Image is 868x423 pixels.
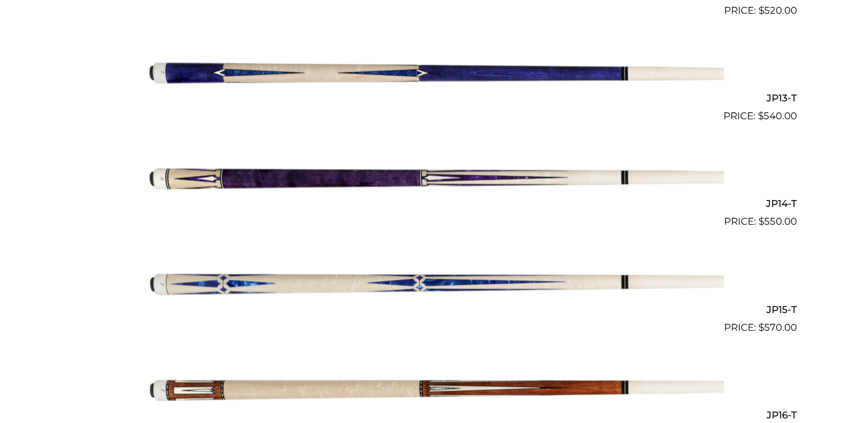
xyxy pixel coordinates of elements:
[72,128,797,229] a: JP14-T $550.00
[72,299,797,320] h2: JP15-T
[145,23,724,119] img: JP13-T
[72,88,797,109] h2: JP13-T
[758,110,764,122] span: $
[758,322,797,333] bdi: 570.00
[758,5,797,16] bdi: 520.00
[145,234,724,330] img: JP15-T
[758,110,797,122] bdi: 540.00
[72,193,797,214] h2: JP14-T
[758,5,764,16] span: $
[758,216,764,227] span: $
[72,234,797,335] a: JP15-T $570.00
[758,216,797,227] bdi: 550.00
[72,23,797,124] a: JP13-T $540.00
[758,322,764,333] span: $
[145,128,724,225] img: JP14-T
